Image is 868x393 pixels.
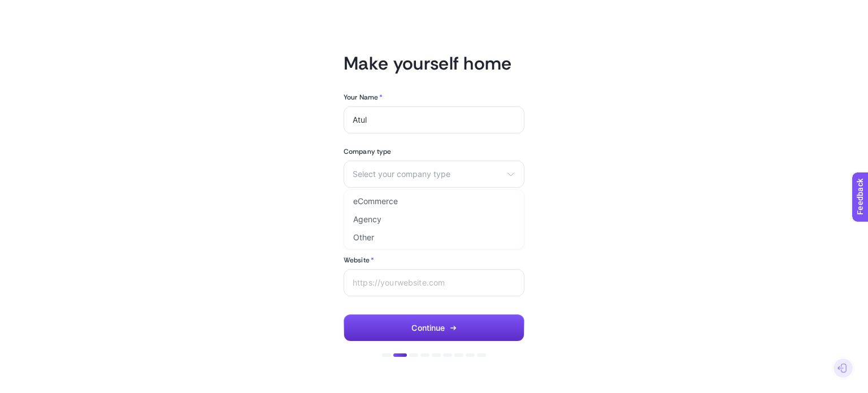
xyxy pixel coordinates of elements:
[344,256,374,265] label: Website
[353,278,515,287] input: https://yourwebsite.com
[344,93,383,102] label: Your Name
[353,233,374,242] span: Other
[344,52,524,75] h1: Make yourself home
[344,147,524,156] label: Company type
[411,323,445,332] span: Continue
[353,115,515,124] input: Please enter your name
[7,3,43,12] span: Feedback
[353,197,398,206] span: eCommerce
[353,170,502,179] span: Select your company type
[353,215,381,224] span: Agency
[344,314,524,342] button: Continue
